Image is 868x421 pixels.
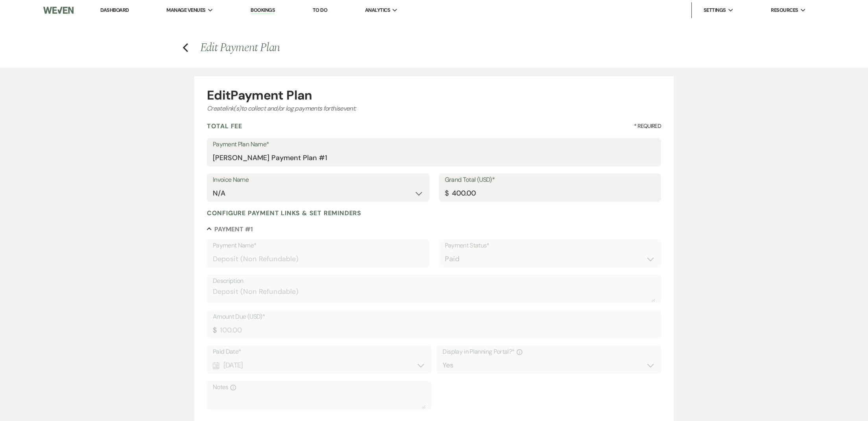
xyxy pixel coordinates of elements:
[704,6,726,14] span: Settings
[100,7,129,13] a: Dashboard
[207,225,253,233] button: Payment #1
[207,89,661,102] div: Edit Payment Plan
[213,311,655,323] label: Amount Due (USD)*
[442,346,655,358] label: Display in Planning Portal?*
[207,122,242,130] h4: Total Fee
[771,6,798,14] span: Resources
[445,174,656,186] label: Grand Total (USD)*
[207,104,661,113] div: Create link(s) to collect and/or log payments for this event:
[213,358,426,373] div: [DATE]
[213,174,424,186] label: Invoice Name
[200,39,280,57] span: Edit Payment Plan
[251,7,275,14] a: Bookings
[213,286,655,302] textarea: Deposit (Non Refundable)
[166,6,205,14] span: Manage Venues
[313,7,327,13] a: To Do
[207,209,361,217] h4: Configure payment links & set reminders
[214,225,253,234] h5: Payment # 1
[213,346,426,358] label: Paid Date*
[213,275,655,287] label: Description
[634,122,662,130] span: * Required
[445,240,656,251] label: Payment Status*
[213,325,216,336] div: $
[213,382,426,393] label: Notes
[213,139,655,150] label: Payment Plan Name*
[445,188,448,199] div: $
[43,2,74,18] img: Weven Logo
[365,6,390,14] span: Analytics
[213,240,424,251] label: Payment Name*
